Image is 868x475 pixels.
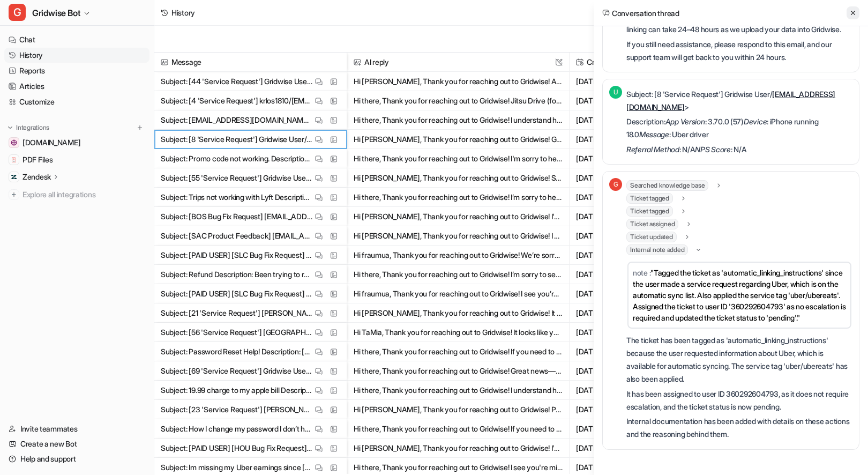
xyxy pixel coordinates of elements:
span: Created at [574,53,661,72]
button: Hi [PERSON_NAME], Thank you for reaching out to Gridwise! Great news! Automatic linking with Uber... [354,130,563,149]
em: NPS Score [695,145,730,154]
button: Integrations [4,122,53,133]
span: [DATE] 9:39PM [574,439,661,458]
em: Referral Method [626,145,679,154]
button: Hi TaMia, Thank you for reaching out to Gridwise! It looks like you’re requesting support for Exp... [354,323,563,342]
p: : N/A : N/A [626,143,852,156]
span: Ticket tagged [626,206,673,217]
a: Chat [4,32,149,47]
p: Subject: [PAID USER] [SLC Bug Fix Request] [EMAIL_ADDRESS][DOMAIN_NAME] Description: *App Version... [161,284,312,303]
p: Subject: [BOS Bug Fix Request] [EMAIL_ADDRESS][DOMAIN_NAME] Description: *App Version*: 3.70.0 (5... [161,207,312,226]
span: [DATE] 11:53PM [574,400,661,419]
p: Subject: [EMAIL_ADDRESS][DOMAIN_NAME] — Purchase Error E_USER Description: I just was reviewing m... [161,110,312,130]
a: Customize [4,94,149,109]
button: Hi there, Thank you for reaching out to Gridwise! Great news—automatic linking with Lyft is suppo... [354,361,563,381]
span: [DATE] 8:42PM [574,226,661,246]
a: gridwise.io[DOMAIN_NAME] [4,135,149,150]
button: Hi [PERSON_NAME], Thank you for reaching out to Gridwise! Poplin is one of the services we suppor... [354,400,563,419]
p: Subject: [55 'Service Request'] Gridwise User/[EMAIL_ADDRESS][DOMAIN_NAME]> Description: *App Ver... [161,168,312,188]
button: Hi [PERSON_NAME], Thank you for reaching out to Gridwise! I understand you’re having trouble look... [354,226,563,246]
span: Ticket tagged [626,193,673,204]
span: G [9,4,26,21]
button: Hi fraumua, Thank you for reaching out to Gridwise! We’re sorry to hear your Uber account isn’t s... [354,246,563,265]
span: Searched knowledge base [626,180,708,191]
button: Hi [PERSON_NAME], Thank you for reaching out to Gridwise! It looks like you’re inquiring about Dr... [354,303,563,323]
button: Hi [PERSON_NAME], Thank you for reaching out to Gridwise! I’m sorry to hear that your automatic m... [354,439,563,458]
a: PDF FilesPDF Files [4,152,149,167]
span: [DATE] 9:59AM [574,342,661,361]
p: Subject: [21 'Service Request'] [PERSON_NAME]/[EMAIL_ADDRESS][DOMAIN_NAME]> Description: *App Ver... [161,303,312,323]
p: Subject: [69 'Service Request'] Gridwise User/[EMAIL_ADDRESS][DOMAIN_NAME]> Description: *App Ver... [161,361,312,381]
p: Zendesk [23,172,51,182]
span: Explore all integrations [23,186,145,203]
em: Device [744,117,767,126]
a: History [4,48,149,63]
button: Hi [PERSON_NAME], Thank you for reaching out to Gridwise! I'd be more than happy to help you reso... [354,207,563,226]
span: [DATE] 1:45AM [574,149,661,168]
button: Hi there, Thank you for reaching out to Gridwise! Jitsu Drive (formerly AxleHire) is supported fo... [354,91,563,110]
p: If you still need assistance, please respond to this email, and our support team will get back to... [626,38,852,64]
button: Hi there, Thank you for reaching out to Gridwise! I understand how concerning unexpected charges ... [354,381,563,400]
button: Hi there, Thank you for reaching out to Gridwise! I understand how frustrating it can be to see a... [354,110,563,130]
span: Gridwise Bot [32,5,80,20]
p: Subject: Promo code not working. Description: Hi. I wanted to try Gridwise plus for a month. But ... [161,149,312,168]
a: [EMAIL_ADDRESS][DOMAIN_NAME] [626,90,835,112]
span: Ticket updated [626,232,677,242]
em: Message [639,130,669,139]
h2: Conversation thread [602,8,679,19]
img: Zendesk [11,174,17,180]
p: Description: : 3.70.0 (57) : iPhone running 18.0 : Uber driver [626,115,852,141]
p: Subject: [4 'Service Request'] krlos1810/[EMAIL_ADDRESS][DOMAIN_NAME]> Description: *App Version*... [161,91,312,110]
span: [DATE] 1:39AM [574,361,661,381]
span: [DATE] 7:51PM [574,246,661,265]
span: [DATE] 11:09PM [574,188,661,207]
span: [DATE] 10:23PM [574,207,661,226]
p: Subject: [56 'Service Request'] [GEOGRAPHIC_DATA] [GEOGRAPHIC_DATA]/[EMAIL_ADDRESS][DOMAIN_NAME]>... [161,323,312,342]
img: menu_add.svg [136,124,144,131]
button: Hi fraumua, Thank you for reaching out to Gridwise! I see you’re having trouble connecting your U... [354,284,563,303]
p: Internal documentation has been added with details on these actions and the reasoning behind them. [626,415,852,441]
span: note : [633,268,650,277]
p: The ticket has been tagged as 'automatic_linking_instructions' because the user requested informa... [626,334,852,385]
a: Reports [4,63,149,78]
span: Message [159,53,342,72]
span: [DOMAIN_NAME] [23,137,80,148]
p: Subject: [SAC Product Feedback] [EMAIL_ADDRESS][DOMAIN_NAME] Description: *App Version*: 3.68.0 (... [161,226,312,246]
p: Subject: [44 'Service Request'] Gridwise User/[EMAIL_ADDRESS][DOMAIN_NAME]> Description: *App Ver... [161,72,312,91]
span: [DATE] 7:26PM [574,284,661,303]
p: Subject: [PAID USER] [HOU Bug Fix Request] [EMAIL_ADDRESS][DOMAIN_NAME] Description: *App Version... [161,439,312,458]
p: It has been assigned to user ID 360292604793, as it does not require escalation, and the ticket s... [626,388,852,413]
p: Subject: Trips not working with Lyft Description: Yeah it's not working with Lyft at all it's not... [161,188,312,207]
a: Help and support [4,451,149,466]
span: G [609,178,622,191]
p: Subject: [PAID USER] [SLC Bug Fix Request] [EMAIL_ADDRESS][DOMAIN_NAME] Description: *App Version... [161,246,312,265]
span: U [609,86,622,99]
span: "Tagged the ticket as 'automatic_linking_instructions' since the user made a service request rega... [633,268,846,322]
span: [DATE] 7:44PM [574,265,661,284]
p: Subject: 19.99 charge to my apple bill Description: Just join with 2 weeks free trial, why 19.99 ... [161,381,312,400]
a: Articles [4,79,149,94]
span: [DATE] 3:56AM [574,110,661,130]
span: [DATE] 12:02AM [574,168,661,188]
span: Internal note added [626,244,688,255]
a: Explore all integrations [4,187,149,202]
img: explore all integrations [9,189,19,200]
span: Ticket assigned [626,219,678,229]
button: Hi there, Thank you for reaching out to Gridwise! I'm sorry to hear you're having trouble redeemi... [354,149,563,168]
p: Subject: [8 'Service Request'] Gridwise User/ > [626,88,852,114]
button: Hi [PERSON_NAME], Thank you for reaching out to Gridwise! At this time, Ontrac is not listed amon... [354,72,563,91]
span: AI reply [351,53,565,72]
em: App Version [665,117,705,126]
p: Integrations [16,123,49,132]
button: Hi there, Thank you for reaching out to Gridwise! If you need to change your password and don’t h... [354,419,563,439]
span: [DATE] 6:31PM [574,303,661,323]
button: Hi [PERSON_NAME], Thank you for reaching out to Gridwise! Since you mentioned you are an Uber Dri... [354,168,563,188]
p: Subject: [8 'Service Request'] Gridwise User/[EMAIL_ADDRESS][DOMAIN_NAME]> Description: *App Vers... [161,130,312,149]
p: Subject: Refund Description: Been trying to reach u guys to cancel subscription please help 60242... [161,265,312,284]
img: PDF Files [11,157,17,163]
p: Subject: [23 'Service Request'] [PERSON_NAME]/[EMAIL_ADDRESS][DOMAIN_NAME]> Description: *App Ver... [161,400,312,419]
span: [DATE] 9:44PM [574,419,661,439]
span: [DATE] 10:37AM [574,323,661,342]
a: Invite teammates [4,421,149,436]
p: Subject: Password Reset Help! Description: [No content] [161,342,312,361]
